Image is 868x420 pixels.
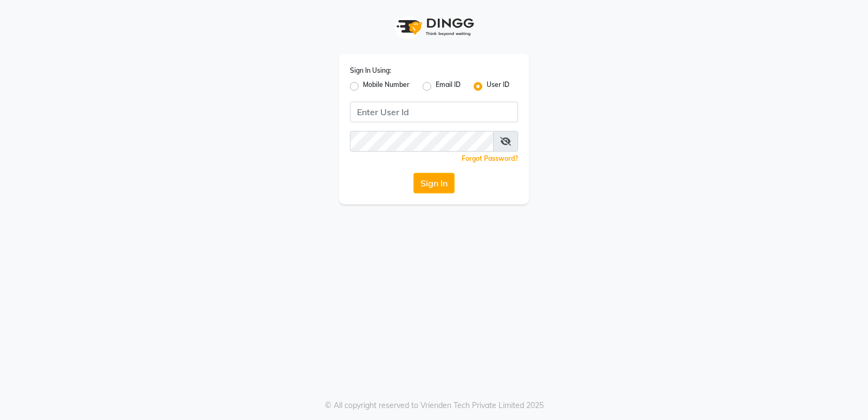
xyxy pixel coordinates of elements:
img: logo1.svg [391,11,477,43]
a: Forgot Password? [462,154,518,162]
label: Mobile Number [363,80,410,93]
label: Sign In Using: [350,66,391,76]
label: User ID [487,80,509,93]
button: Sign In [413,173,455,193]
label: Email ID [436,80,461,93]
input: Username [350,131,494,152]
input: Username [350,102,518,122]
